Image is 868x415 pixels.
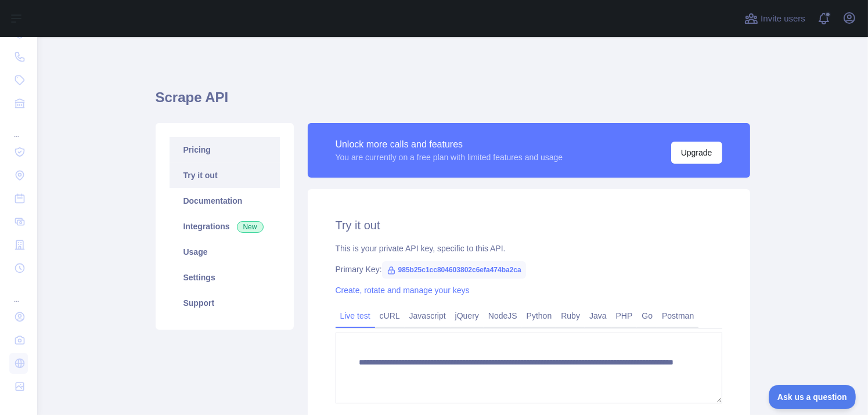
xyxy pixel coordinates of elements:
[522,306,557,325] a: Python
[170,163,280,188] a: Try it out
[405,306,451,325] a: Javascript
[336,286,470,295] a: Create, rotate and manage your keys
[556,306,585,325] a: Ruby
[657,306,698,325] a: Postman
[336,138,563,151] div: Unlock more calls and features
[170,290,280,316] a: Support
[336,264,722,275] div: Primary Key:
[671,142,722,164] button: Upgrade
[170,214,280,239] a: Integrations New
[742,9,808,28] button: Invite users
[336,306,375,325] a: Live test
[375,306,405,325] a: cURL
[237,221,264,233] span: New
[9,281,28,304] div: ...
[484,306,522,325] a: NodeJS
[9,116,28,139] div: ...
[336,151,563,163] div: You are currently on a free plan with limited features and usage
[336,243,722,254] div: This is your private API key, specific to this API.
[769,385,856,409] iframe: Toggle Customer Support
[637,306,657,325] a: Go
[170,239,280,265] a: Usage
[170,265,280,290] a: Settings
[170,188,280,214] a: Documentation
[170,137,280,163] a: Pricing
[585,306,611,325] a: Java
[382,261,526,279] span: 985b25c1cc804603802c6efa474ba2ca
[611,306,638,325] a: PHP
[451,306,484,325] a: jQuery
[156,88,750,116] h1: Scrape API
[336,217,722,233] h2: Try it out
[761,12,805,26] span: Invite users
